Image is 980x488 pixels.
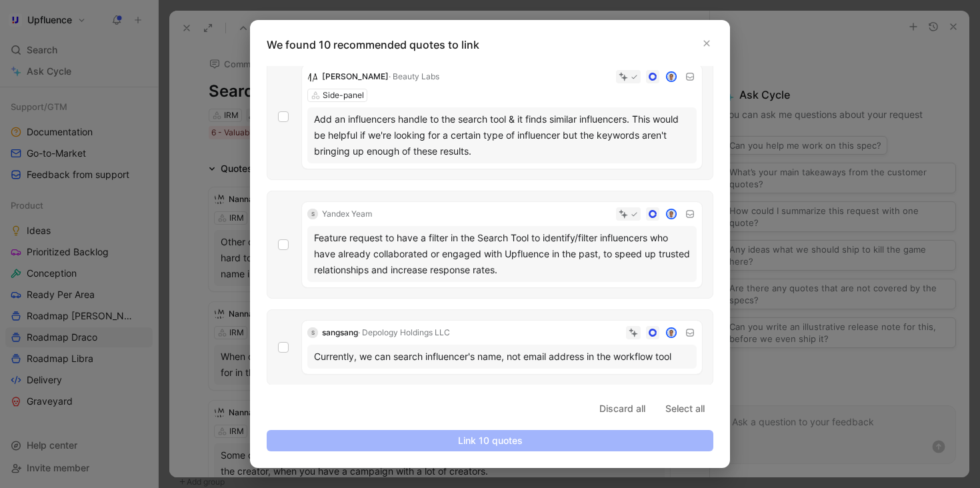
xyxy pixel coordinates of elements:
span: · Depology Holdings LLC [358,327,450,337]
div: Yandex Yeam [322,207,372,221]
img: avatar [667,210,676,219]
div: Add an influencers handle to the search tool & it finds similar influencers. This would be helpfu... [314,111,690,159]
div: Currently, we can search influencer's name, not email address in the workflow tool [314,349,690,365]
span: [PERSON_NAME] [322,71,389,81]
img: avatar [667,329,676,337]
div: s [307,327,318,338]
button: Discard all [591,398,654,419]
span: · Beauty Labs [389,71,439,81]
span: sangsang [322,327,358,337]
p: We found 10 recommended quotes to link [267,37,721,53]
div: Feature request to have a filter in the Search Tool to identify/filter influencers who have alrea... [314,230,690,278]
span: Select all [665,401,705,417]
div: S [307,209,318,219]
span: Discard all [599,401,645,417]
button: Select all [657,398,713,419]
img: logo [307,71,318,82]
img: avatar [667,73,676,81]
